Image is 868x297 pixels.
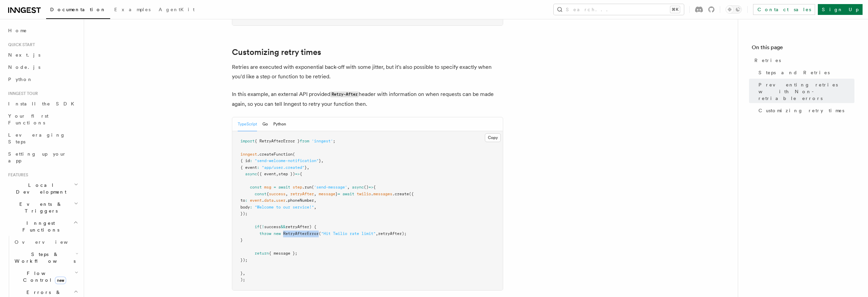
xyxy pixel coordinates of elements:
[5,98,80,110] a: Install the SDK
[335,192,338,196] span: }
[321,231,376,236] span: "Hit Twilio rate limit"
[262,198,264,203] span: .
[238,117,257,131] button: TypeScript
[50,7,106,12] span: Documentation
[283,231,319,236] span: RetryAfterError
[5,42,35,47] span: Quick start
[554,4,684,15] button: Search...⌘K
[756,66,854,79] a: Steps and Retries
[250,185,262,190] span: const
[5,179,80,198] button: Local Development
[12,251,76,264] span: Steps & Workflows
[240,238,243,242] span: }
[257,172,276,176] span: ({ event
[255,192,267,196] span: const
[262,224,264,229] span: !
[5,198,80,217] button: Events & Triggers
[409,192,414,196] span: ({
[5,110,80,129] a: Your first Functions
[15,239,84,245] span: Overview
[159,7,195,12] span: AgentKit
[753,4,815,15] a: Contact sales
[5,148,80,167] a: Setting up your app
[300,139,309,143] span: from
[670,6,680,13] kbd: ⌘K
[5,129,80,148] a: Leveraging Steps
[285,198,314,203] span: .phoneNumber
[269,192,285,196] span: success
[264,185,271,190] span: msg
[5,91,38,96] span: Inngest tour
[756,104,854,117] a: Customizing retry times
[295,172,300,176] span: =>
[352,185,364,190] span: async
[278,185,290,190] span: await
[240,198,245,203] span: to
[240,152,257,157] span: inngest
[232,47,321,57] a: Customizing retry times
[314,185,347,190] span: 'send-message'
[255,224,259,229] span: if
[273,117,286,131] button: Python
[319,158,321,163] span: }
[5,220,73,233] span: Inngest Functions
[255,158,319,163] span: "send-welcome-notification"
[8,52,40,58] span: Next.js
[55,277,66,284] span: new
[314,205,316,210] span: ,
[264,198,274,203] span: data
[392,192,409,196] span: .create
[293,185,302,190] span: step
[5,73,80,85] a: Python
[243,271,245,276] span: ,
[240,139,255,143] span: import
[240,258,248,262] span: });
[314,192,316,196] span: ,
[245,198,248,203] span: :
[255,205,314,210] span: "Welcome to our service!"
[378,231,407,236] span: retryAfter);
[5,61,80,73] a: Node.js
[281,224,285,229] span: &&
[269,251,297,256] span: { message };
[321,158,323,163] span: ,
[46,2,110,19] a: Documentation
[257,165,259,170] span: :
[250,205,252,210] span: :
[255,251,269,256] span: return
[485,133,501,142] button: Copy
[5,24,80,37] a: Home
[276,198,285,203] span: user
[110,2,155,18] a: Examples
[8,132,65,144] span: Leveraging Steps
[262,165,304,170] span: "app/user.created"
[8,101,78,106] span: Install the SDK
[232,90,503,109] p: In this example, an external API provided header with information on when requests can be made ag...
[373,185,376,190] span: {
[250,198,262,203] span: event
[307,165,309,170] span: ,
[285,224,316,229] span: retryAfter) {
[240,277,245,282] span: );
[12,236,80,248] a: Overview
[5,49,80,61] a: Next.js
[319,192,335,196] span: message
[240,158,250,163] span: { id
[300,172,302,176] span: {
[240,165,257,170] span: { event
[240,271,243,276] span: }
[338,192,340,196] span: =
[312,185,314,190] span: (
[240,211,248,216] span: });
[756,79,854,104] a: Preventing retries with Non-retriable errors
[304,165,307,170] span: }
[278,172,295,176] span: step })
[267,192,269,196] span: {
[232,62,503,81] p: Retries are executed with exponential back-off with some jitter, but it's also possible to specif...
[240,205,250,210] span: body
[342,192,354,196] span: await
[12,248,80,267] button: Steps & Workflows
[5,217,80,236] button: Inngest Functions
[8,27,27,34] span: Home
[758,107,844,114] span: Customizing retry times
